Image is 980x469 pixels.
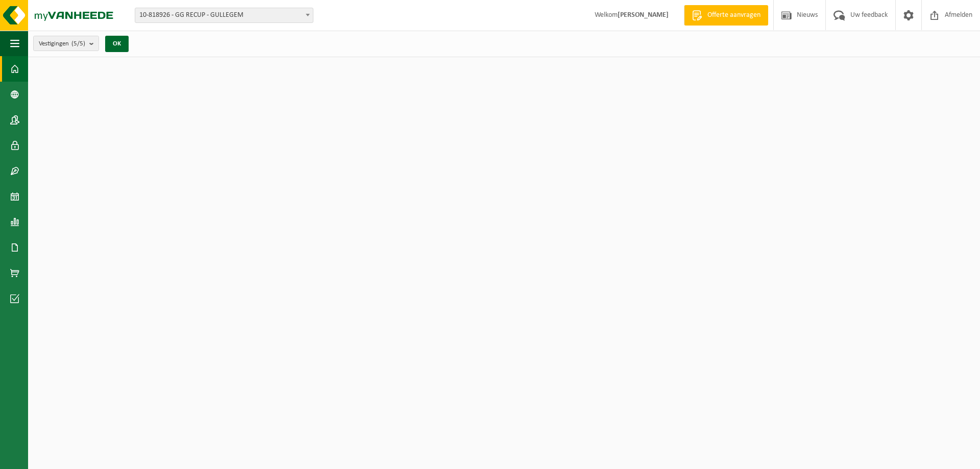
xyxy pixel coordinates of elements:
span: Offerte aanvragen [705,10,763,20]
a: Offerte aanvragen [684,5,768,26]
span: 10-818926 - GG RECUP - GULLEGEM [135,8,313,23]
strong: [PERSON_NAME] [618,11,669,19]
span: 10-818926 - GG RECUP - GULLEGEM [135,8,313,22]
button: Vestigingen(5/5) [33,36,99,51]
button: OK [105,36,129,52]
count: (5/5) [71,40,85,47]
span: Vestigingen [39,36,85,52]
